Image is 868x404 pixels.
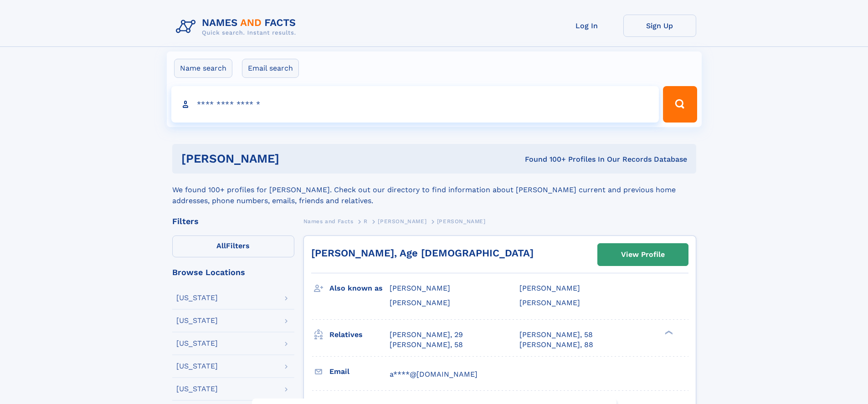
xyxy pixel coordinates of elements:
[329,364,390,379] h3: Email
[519,330,593,340] a: [PERSON_NAME], 58
[216,241,226,250] span: All
[172,268,294,276] div: Browse Locations
[172,174,696,206] div: We found 100+ profiles for [PERSON_NAME]. Check out our directory to find information about [PERS...
[172,15,303,39] img: Logo Names and Facts
[390,330,463,340] a: [PERSON_NAME], 29
[663,329,673,335] div: ❯
[242,59,299,78] label: Email search
[176,317,218,324] div: [US_STATE]
[621,244,665,265] div: View Profile
[519,284,580,292] span: [PERSON_NAME]
[172,217,294,225] div: Filters
[311,247,534,259] a: [PERSON_NAME], Age [DEMOGRAPHIC_DATA]
[402,154,687,164] div: Found 100+ Profiles In Our Records Database
[663,86,697,123] button: Search Button
[364,218,368,225] span: R
[598,244,688,266] a: View Profile
[390,340,463,350] a: [PERSON_NAME], 58
[519,340,593,350] a: [PERSON_NAME], 88
[176,385,218,393] div: [US_STATE]
[181,153,402,164] h1: [PERSON_NAME]
[623,15,696,37] a: Sign Up
[378,218,426,225] span: [PERSON_NAME]
[176,340,218,347] div: [US_STATE]
[176,363,218,370] div: [US_STATE]
[174,59,232,78] label: Name search
[329,281,390,296] h3: Also known as
[390,298,450,307] span: [PERSON_NAME]
[329,327,390,343] h3: Relatives
[437,218,486,225] span: [PERSON_NAME]
[171,86,659,123] input: search input
[364,215,368,227] a: R
[176,294,218,302] div: [US_STATE]
[378,215,426,227] a: [PERSON_NAME]
[172,235,294,257] label: Filters
[519,298,580,307] span: [PERSON_NAME]
[390,284,450,292] span: [PERSON_NAME]
[303,215,354,227] a: Names and Facts
[550,15,623,37] a: Log In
